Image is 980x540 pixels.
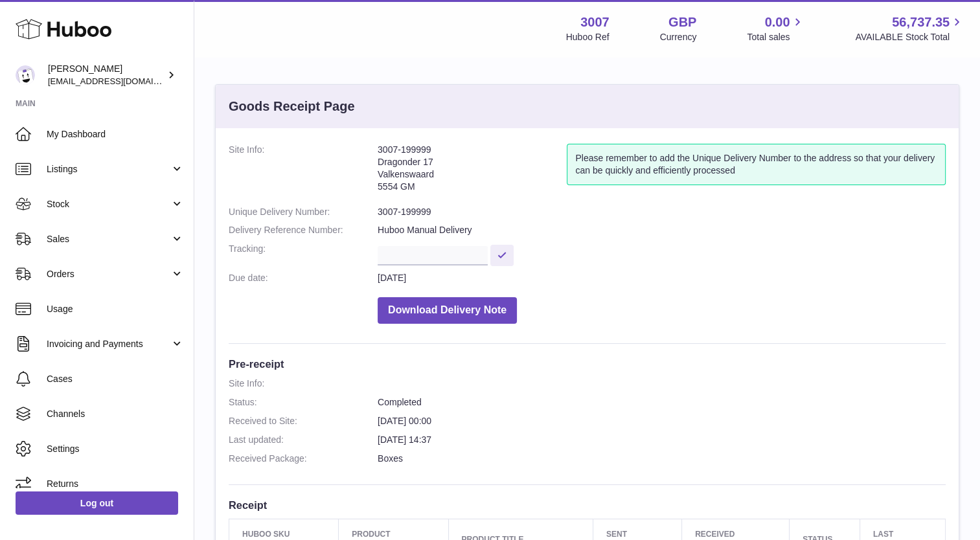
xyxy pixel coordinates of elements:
[47,478,184,490] span: Returns
[47,303,184,315] span: Usage
[47,338,170,350] span: Invoicing and Payments
[229,498,946,512] h3: Receipt
[378,224,946,236] dd: Huboo Manual Delivery
[16,65,35,85] img: bevmay@maysama.com
[229,357,946,371] h3: Pre-receipt
[47,198,170,210] span: Stock
[229,272,378,284] dt: Due date:
[48,63,165,87] div: [PERSON_NAME]
[378,453,946,465] dd: Boxes
[855,31,964,43] span: AVAILABLE Stock Total
[47,268,170,280] span: Orders
[378,272,946,284] dd: [DATE]
[229,434,378,446] dt: Last updated:
[229,453,378,465] dt: Received Package:
[229,224,378,236] dt: Delivery Reference Number:
[378,396,946,409] dd: Completed
[660,31,697,43] div: Currency
[229,396,378,409] dt: Status:
[765,14,790,31] span: 0.00
[229,243,378,265] dt: Tracking:
[378,297,517,324] button: Download Delivery Note
[378,206,946,218] dd: 3007-199999
[229,98,355,115] h3: Goods Receipt Page
[747,31,804,43] span: Total sales
[566,31,610,43] div: Huboo Ref
[229,206,378,218] dt: Unique Delivery Number:
[47,128,184,141] span: My Dashboard
[47,373,184,385] span: Cases
[229,144,378,199] dt: Site Info:
[567,144,946,185] div: Please remember to add the Unique Delivery Number to the address so that your delivery can be qui...
[229,415,378,427] dt: Received to Site:
[48,76,190,86] span: [EMAIL_ADDRESS][DOMAIN_NAME]
[668,14,696,31] strong: GBP
[580,14,610,31] strong: 3007
[378,144,567,199] address: 3007-199999 Dragonder 17 Valkenswaard 5554 GM
[229,377,378,390] dt: Site Info:
[378,415,946,427] dd: [DATE] 00:00
[16,491,178,515] a: Log out
[47,408,184,420] span: Channels
[892,14,950,31] span: 56,737.35
[47,163,170,175] span: Listings
[855,14,964,43] a: 56,737.35 AVAILABLE Stock Total
[47,233,170,245] span: Sales
[747,14,804,43] a: 0.00 Total sales
[47,443,184,455] span: Settings
[378,434,946,446] dd: [DATE] 14:37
